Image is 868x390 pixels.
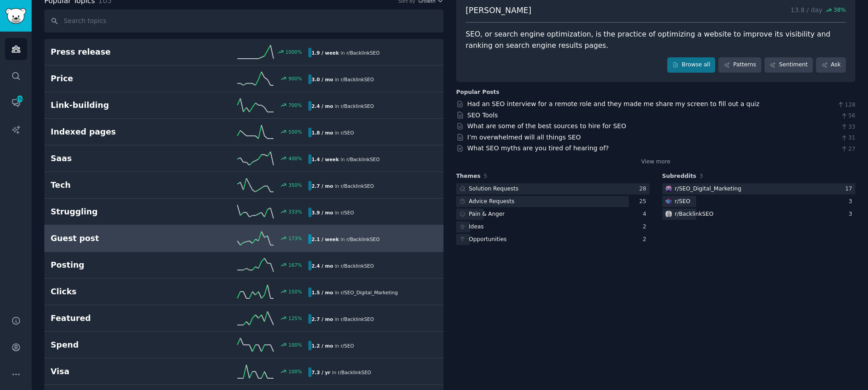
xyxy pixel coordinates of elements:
[643,236,650,244] div: 2
[764,57,813,73] a: Sentiment
[469,223,484,231] div: Ideas
[311,237,339,242] b: 2.1 / week
[456,183,650,195] a: Solution Requests28
[311,103,333,109] b: 2.4 / mo
[340,103,373,109] span: r/ BacklinkSEO
[51,286,179,297] h2: Clicks
[340,130,354,135] span: r/ SEO
[308,101,377,111] div: in
[308,288,401,297] div: in
[456,88,500,97] div: Popular Posts
[51,180,179,191] h2: Tech
[340,263,373,269] span: r/ BacklinkSEO
[308,341,357,350] div: in
[849,198,855,206] div: 3
[346,157,379,162] span: r/ BacklinkSEO
[346,237,379,242] span: r/ BacklinkSEO
[467,122,626,130] a: What are some of the best sources to hire for SEO
[845,185,855,193] div: 17
[51,46,179,58] h2: Press release
[44,305,443,332] a: Featured125%2.7 / moin r/BacklinkSEO
[308,48,383,57] div: in
[643,210,650,218] div: 4
[44,225,443,252] a: Guest post173%2.1 / weekin r/BacklinkSEO
[288,102,302,108] div: 700 %
[288,368,302,375] div: 100 %
[675,185,741,193] div: r/ SEO_Digital_Marketing
[51,313,179,324] h2: Featured
[467,100,759,107] a: Had an SEO interview for a remote role and they made me share my screen to fill out a quiz
[467,134,581,141] a: I’m overwhelmed will all things SEO
[311,183,333,189] b: 2.7 / mo
[288,315,302,321] div: 125 %
[466,29,846,51] div: SEO, or search engine optimization, is the practice of optimizing a website to improve its visibi...
[311,157,339,162] b: 1.4 / week
[44,358,443,385] a: Visa100%7.3 / yrin r/BacklinkSEO
[16,96,24,102] span: 152
[675,210,714,218] div: r/ BacklinkSEO
[44,279,443,305] a: Clicks150%1.5 / moin r/SEO_Digital_Marketing
[456,209,650,220] a: Pain & Anger4
[718,57,761,73] a: Patterns
[44,332,443,358] a: Spend100%1.2 / moin r/SEO
[51,366,179,377] h2: Visa
[665,211,672,217] img: BacklinkSEO
[308,314,377,324] div: in
[308,74,377,84] div: in
[311,343,333,348] b: 1.2 / mo
[51,339,179,351] h2: Spend
[288,209,302,215] div: 333 %
[308,154,383,164] div: in
[308,128,357,137] div: in
[311,370,330,375] b: 7.3 / yr
[51,153,179,164] h2: Saas
[816,57,846,73] a: Ask
[456,196,650,207] a: Advice Requests25
[469,236,507,244] div: Opportunities
[456,234,650,245] a: Opportunities2
[849,210,855,218] div: 3
[338,370,371,375] span: r/ BacklinkSEO
[791,5,846,16] p: 13.8 / day
[44,252,443,279] a: Posting167%2.4 / moin r/BacklinkSEO
[44,39,443,65] a: Press release1000%1.9 / weekin r/BacklinkSEO
[51,233,179,244] h2: Guest post
[639,198,650,206] div: 25
[340,77,373,82] span: r/ BacklinkSEO
[311,316,333,322] b: 2.7 / mo
[288,262,302,268] div: 167 %
[44,199,443,225] a: Struggling333%3.9 / moin r/SEO
[699,173,703,179] span: 3
[840,145,855,153] span: 27
[308,261,377,270] div: in
[288,288,302,295] div: 150 %
[484,173,487,179] span: 5
[44,119,443,145] a: Indexed pages500%1.8 / moin r/SEO
[667,57,716,73] a: Browse all
[662,183,856,195] a: SEO_Digital_Marketingr/SEO_Digital_Marketing17
[662,172,697,181] span: Subreddits
[311,210,333,215] b: 3.9 / mo
[643,223,650,231] div: 2
[340,210,354,215] span: r/ SEO
[639,185,650,193] div: 28
[840,112,855,120] span: 56
[837,101,855,109] span: 128
[311,130,333,135] b: 1.8 / mo
[51,73,179,84] h2: Price
[51,126,179,138] h2: Indexed pages
[44,9,443,32] input: Search topics
[288,155,302,162] div: 400 %
[288,75,302,82] div: 900 %
[5,8,26,24] img: GummySearch logo
[340,343,354,348] span: r/ SEO
[662,196,856,207] a: SEOr/SEO3
[340,290,397,295] span: r/ SEO_Digital_Marketing
[44,145,443,172] a: Saas400%1.4 / weekin r/BacklinkSEO
[311,50,339,56] b: 1.9 / week
[44,92,443,119] a: Link-building700%2.4 / moin r/BacklinkSEO
[288,235,302,241] div: 173 %
[288,129,302,135] div: 500 %
[469,210,505,218] div: Pain & Anger
[51,260,179,271] h2: Posting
